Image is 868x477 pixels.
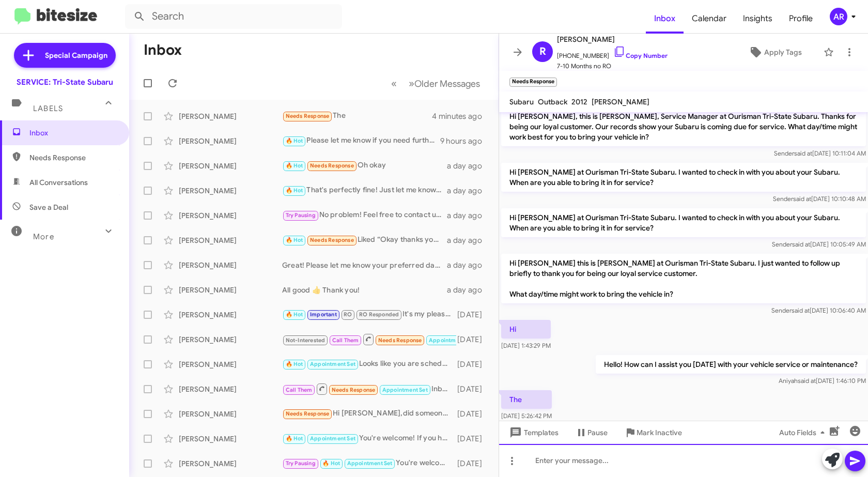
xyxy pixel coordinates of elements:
[792,240,810,248] span: said at
[501,412,552,420] span: [DATE] 5:26:42 PM
[501,320,551,338] p: Hi
[792,306,810,314] span: said at
[310,311,337,318] span: Important
[382,387,428,393] span: Appointment Set
[409,77,414,90] span: »
[179,334,282,345] div: [PERSON_NAME]
[538,97,567,106] span: Outback
[432,111,490,121] div: 4 minutes ago
[179,111,282,121] div: [PERSON_NAME]
[286,460,316,467] span: Try Pausing
[179,161,282,171] div: [PERSON_NAME]
[447,210,490,221] div: a day ago
[385,73,403,94] button: Previous
[29,177,88,188] span: All Conversations
[310,162,354,169] span: Needs Response
[286,137,303,144] span: 🔥 Hot
[347,460,393,467] span: Appointment Set
[378,337,422,344] span: Needs Response
[447,161,490,171] div: a day ago
[33,104,63,113] span: Labels
[322,460,340,467] span: 🔥 Hot
[179,285,282,295] div: [PERSON_NAME]
[779,377,866,384] span: Aniyah [DATE] 1:46:10 PM
[286,212,316,219] span: Try Pausing
[179,136,282,146] div: [PERSON_NAME]
[125,4,342,29] input: Search
[771,423,837,442] button: Auto Fields
[179,458,282,469] div: [PERSON_NAME]
[402,73,486,94] button: Next
[179,434,282,444] div: [PERSON_NAME]
[557,61,668,71] span: 7-10 Months no RO
[637,423,682,442] span: Mark Inactive
[798,377,816,384] span: said at
[359,311,399,318] span: RO Responded
[332,387,376,393] span: Needs Response
[447,235,490,245] div: a day ago
[501,390,552,409] p: The
[179,359,282,370] div: [PERSON_NAME]
[684,4,735,34] a: Calendar
[385,73,486,94] nav: Page navigation example
[286,187,303,194] span: 🔥 Hot
[774,149,866,157] span: Sender [DATE] 10:11:04 AM
[509,97,534,106] span: Subaru
[282,285,447,295] div: All good 👍 Thank you!
[286,387,313,393] span: Call Them
[456,409,490,419] div: [DATE]
[830,8,847,25] div: AR
[29,128,117,138] span: Inbox
[282,110,432,122] div: The
[282,408,456,420] div: Hi [PERSON_NAME],did someone in your family ever work at Sears?
[646,4,684,34] a: Inbox
[310,361,355,367] span: Appointment Set
[286,337,326,344] span: Not-Interested
[429,337,474,344] span: Appointment Set
[332,337,359,344] span: Call Them
[772,240,866,248] span: Sender [DATE] 10:05:49 AM
[456,359,490,370] div: [DATE]
[33,232,54,241] span: More
[501,107,866,146] p: Hi [PERSON_NAME], this is [PERSON_NAME], Service Manager at Ourisman Tri-State Subaru. Thanks for...
[592,97,649,106] span: [PERSON_NAME]
[286,435,303,442] span: 🔥 Hot
[735,4,781,34] a: Insights
[282,160,447,172] div: Oh okay
[286,113,330,119] span: Needs Response
[282,234,447,246] div: Liked “Okay thanks you're all set. For the detailing, we ask that you make sure everything is tak...
[456,334,490,345] div: [DATE]
[509,78,557,87] small: Needs Response
[613,52,668,59] a: Copy Number
[391,77,397,90] span: «
[794,149,812,157] span: said at
[179,235,282,245] div: [PERSON_NAME]
[501,163,866,192] p: Hi [PERSON_NAME] at Ourisman Tri-State Subaru. I wanted to check in with you about your Subaru. W...
[779,423,829,442] span: Auto Fields
[286,410,330,417] span: Needs Response
[286,311,303,318] span: 🔥 Hot
[282,333,456,346] div: Inbound Call
[144,42,182,58] h1: Inbox
[286,237,303,243] span: 🔥 Hot
[501,254,866,303] p: Hi [PERSON_NAME] this is [PERSON_NAME] at Ourisman Tri-State Subaru. I just wanted to follow up b...
[616,423,690,442] button: Mark Inactive
[501,342,551,349] span: [DATE] 1:43:29 PM
[344,311,352,318] span: RO
[499,423,567,442] button: Templates
[764,43,802,61] span: Apply Tags
[557,33,668,45] span: [PERSON_NAME]
[447,285,490,295] div: a day ago
[781,4,821,34] a: Profile
[447,260,490,270] div: a day ago
[179,186,282,196] div: [PERSON_NAME]
[282,135,440,147] div: Please let me know if you need further assistance.
[821,8,857,25] button: AR
[571,97,587,106] span: 2012
[771,306,866,314] span: Sender [DATE] 10:06:40 AM
[731,43,818,61] button: Apply Tags
[282,309,456,320] div: It's my pleasure!
[179,384,282,394] div: [PERSON_NAME]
